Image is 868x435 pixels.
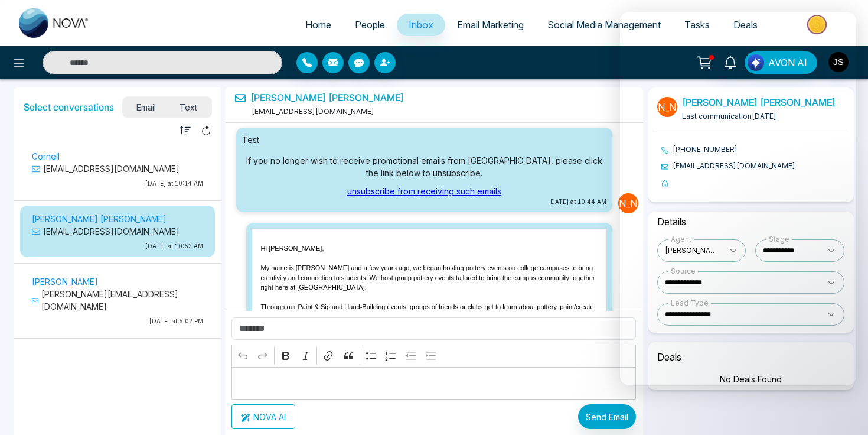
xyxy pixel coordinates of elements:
[32,317,203,326] p: [DATE] at 5:02 PM
[125,99,168,115] span: Email
[32,150,203,163] p: Cornell
[620,12,856,385] iframe: Intercom live chat
[19,8,90,38] img: Nova CRM Logo
[343,14,397,36] a: People
[168,99,209,115] span: Text
[618,193,638,213] p: [PERSON_NAME]
[355,19,385,31] span: People
[24,102,114,113] h5: Select conversations
[32,213,203,225] p: [PERSON_NAME] [PERSON_NAME]
[231,404,295,429] button: NOVA AI
[242,197,606,206] small: [DATE] at 10:44 AM
[231,367,637,400] div: Editor editing area: main
[397,14,445,36] a: Inbox
[578,404,636,429] button: Send Email
[32,163,203,175] p: [EMAIL_ADDRESS][DOMAIN_NAME]
[250,92,404,103] a: [PERSON_NAME] [PERSON_NAME]
[828,395,856,423] iframe: Intercom live chat
[32,275,203,288] p: [PERSON_NAME]
[32,225,203,238] p: [EMAIL_ADDRESS][DOMAIN_NAME]
[547,19,661,31] span: Social Media Management
[32,242,203,251] p: [DATE] at 10:52 AM
[249,107,374,116] span: [EMAIL_ADDRESS][DOMAIN_NAME]
[32,179,203,188] p: [DATE] at 10:14 AM
[32,288,203,313] p: [PERSON_NAME][EMAIL_ADDRESS][DOMAIN_NAME]
[293,14,343,36] a: Home
[231,345,637,368] div: Editor toolbar
[775,11,861,38] img: Market-place.gif
[457,19,524,31] span: Email Marketing
[305,19,331,31] span: Home
[409,19,433,31] span: Inbox
[536,14,673,36] a: Social Media Management
[445,14,536,36] a: Email Marketing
